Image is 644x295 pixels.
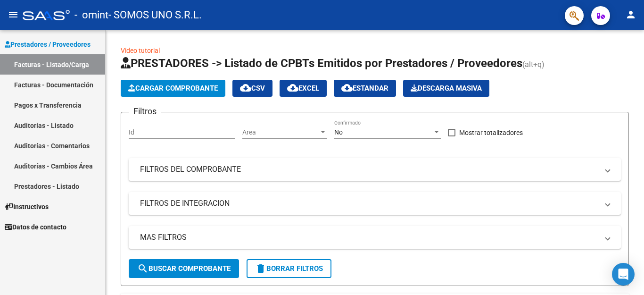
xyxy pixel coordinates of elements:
button: Buscar Comprobante [129,259,239,278]
mat-panel-title: MAS FILTROS [140,232,598,243]
a: Video tutorial [121,47,160,54]
mat-expansion-panel-header: FILTROS DE INTEGRACION [129,192,621,215]
span: Datos de contacto [5,222,66,232]
button: CSV [232,80,272,97]
h3: Filtros [129,105,161,118]
span: Buscar Comprobante [137,264,231,273]
button: Estandar [334,80,396,97]
mat-panel-title: FILTROS DE INTEGRACION [140,198,598,209]
div: Open Intercom Messenger [612,263,635,286]
span: Prestadores / Proveedores [5,39,91,50]
mat-icon: delete [255,263,266,274]
app-download-masive: Descarga masiva de comprobantes (adjuntos) [403,80,489,97]
span: Estandar [341,84,388,93]
span: - omint [74,5,108,25]
span: - SOMOS UNO S.R.L. [108,5,202,25]
mat-icon: cloud_download [341,82,353,93]
mat-icon: cloud_download [287,82,298,93]
span: PRESTADORES -> Listado de CPBTs Emitidos por Prestadores / Proveedores [121,57,522,70]
span: Mostrar totalizadores [459,127,523,138]
span: Instructivos [5,202,49,212]
mat-expansion-panel-header: MAS FILTROS [129,226,621,249]
span: (alt+q) [522,60,545,69]
mat-icon: cloud_download [240,82,251,93]
mat-icon: search [137,263,149,274]
span: CSV [240,84,265,93]
button: Borrar Filtros [247,259,331,278]
span: Cargar Comprobante [128,84,218,93]
mat-expansion-panel-header: FILTROS DEL COMPROBANTE [129,158,621,181]
span: Descarga Masiva [411,84,482,93]
span: EXCEL [287,84,319,93]
button: EXCEL [280,80,327,97]
mat-panel-title: FILTROS DEL COMPROBANTE [140,164,598,175]
button: Descarga Masiva [403,80,489,97]
span: Borrar Filtros [255,264,323,273]
mat-icon: menu [8,9,19,20]
span: No [334,128,343,136]
span: Area [242,128,319,136]
mat-icon: person [625,9,636,20]
button: Cargar Comprobante [121,80,225,97]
